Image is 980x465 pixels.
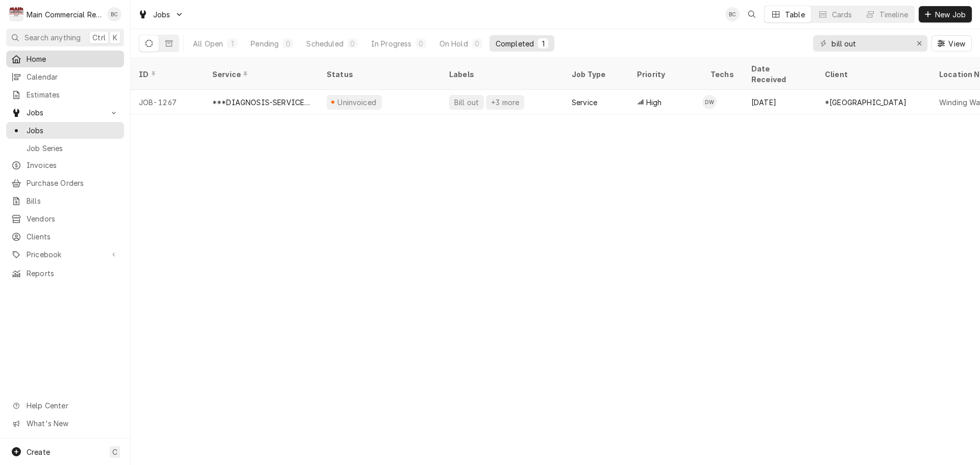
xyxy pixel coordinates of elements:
[725,7,740,21] div: BC
[572,69,621,80] div: Job Type
[744,6,760,22] button: Open search
[336,97,378,108] div: Uninvoiced
[785,9,805,20] div: Table
[131,90,204,114] div: JOB-1267
[27,9,102,20] div: Main Commercial Refrigeration Service
[27,178,119,188] span: Purchase Orders
[327,69,431,80] div: Status
[710,69,735,80] div: Techs
[418,38,424,49] div: 0
[9,7,23,21] div: M
[825,97,906,108] div: *[GEOGRAPHIC_DATA]
[919,6,972,22] button: New Job
[831,35,908,52] input: Keyword search
[946,38,967,49] span: View
[6,210,124,227] a: Vendors
[6,104,124,121] a: Go to Jobs
[27,71,119,82] span: Calendar
[572,97,597,108] div: Service
[825,69,921,80] div: Client
[27,249,104,260] span: Pricebook
[193,38,223,49] div: All Open
[540,38,546,49] div: 1
[27,213,119,224] span: Vendors
[932,35,972,52] button: View
[27,418,118,429] span: What's New
[6,86,124,103] a: Estimates
[449,69,555,80] div: Labels
[439,38,468,49] div: On Hold
[27,143,119,154] span: Job Series
[112,447,117,457] span: C
[27,448,50,456] span: Create
[285,38,291,49] div: 0
[153,9,170,20] span: Jobs
[27,125,119,136] span: Jobs
[134,6,188,23] a: Go to Jobs
[725,7,740,21] div: Bookkeeper Main Commercial's Avatar
[646,97,662,108] span: High
[350,38,356,49] div: 0
[832,9,852,20] div: Cards
[879,9,908,20] div: Timeline
[229,38,235,49] div: 1
[6,122,124,139] a: Jobs
[9,7,23,21] div: Main Commercial Refrigeration Service's Avatar
[24,32,81,43] span: Search anything
[490,97,520,108] div: +3 more
[6,68,124,85] a: Calendar
[6,175,124,191] a: Purchase Orders
[6,397,124,414] a: Go to Help Center
[474,38,480,49] div: 0
[251,38,279,49] div: Pending
[27,89,119,100] span: Estimates
[496,38,534,49] div: Completed
[6,228,124,245] a: Clients
[113,32,117,43] span: K
[27,231,119,242] span: Clients
[92,32,106,43] span: Ctrl
[751,63,806,85] div: Date Received
[139,69,194,80] div: ID
[27,160,119,170] span: Invoices
[27,400,118,411] span: Help Center
[453,97,480,108] div: Bill out
[212,69,308,80] div: Service
[6,51,124,67] a: Home
[6,29,124,46] button: Search anythingCtrlK
[702,95,717,109] div: Dorian Wertz's Avatar
[6,265,124,282] a: Reports
[743,90,817,114] div: [DATE]
[306,38,343,49] div: Scheduled
[27,195,119,206] span: Bills
[107,7,121,21] div: BC
[6,157,124,174] a: Invoices
[933,9,968,20] span: New Job
[6,246,124,263] a: Go to Pricebook
[27,268,119,279] span: Reports
[27,54,119,64] span: Home
[637,69,692,80] div: Priority
[911,35,927,52] button: Erase input
[6,192,124,209] a: Bills
[6,140,124,157] a: Job Series
[27,107,104,118] span: Jobs
[6,415,124,432] a: Go to What's New
[702,95,717,109] div: DW
[371,38,412,49] div: In Progress
[107,7,121,21] div: Bookkeeper Main Commercial's Avatar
